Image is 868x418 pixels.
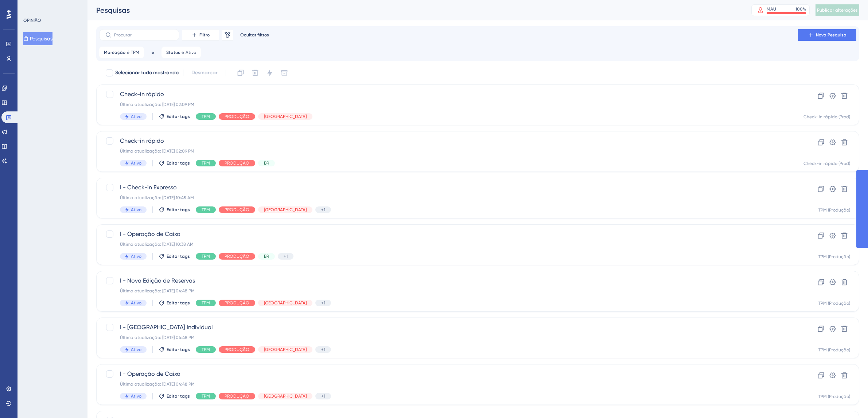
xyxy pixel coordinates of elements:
[818,347,850,352] font: TPM (Produção)
[803,7,806,12] font: %
[284,254,288,259] font: +1
[264,394,307,399] font: [GEOGRAPHIC_DATA]
[159,160,190,166] button: Editar tags
[225,207,249,212] font: PRODUÇÃO
[120,382,195,387] font: Última atualização: [DATE] 04:48 PM
[120,370,180,377] font: I - Operação de Caixa
[803,114,850,119] font: Check-in rápido (Prod)
[264,300,307,305] font: [GEOGRAPHIC_DATA]
[167,394,190,399] font: Editar tags
[264,347,307,352] font: [GEOGRAPHIC_DATA]
[167,114,190,119] font: Editar tags
[120,324,213,331] font: I - [GEOGRAPHIC_DATA] Individual
[236,29,273,41] button: Ocultar filtros
[837,389,859,411] iframe: Iniciador do Assistente de IA do UserGuiding
[131,300,141,305] font: Ativo
[264,161,269,166] font: BR
[131,161,141,166] font: Ativo
[120,102,194,107] font: Última atualização: [DATE] 02:09 PM
[120,335,195,340] font: Última atualização: [DATE] 04:48 PM
[817,8,858,13] font: Publicar alterações
[264,207,307,212] font: [GEOGRAPHIC_DATA]
[159,253,190,259] button: Editar tags
[321,300,325,305] font: +1
[120,184,177,191] font: I - Check-in Expresso
[131,394,141,399] font: Ativo
[131,254,141,259] font: Ativo
[159,300,190,306] button: Editar tags
[131,347,141,352] font: Ativo
[115,70,179,76] font: Selecionar tudo mostrando
[23,18,41,23] font: OPINIÃO
[23,32,52,45] button: Pesquisas
[202,207,210,212] font: TPM
[152,50,154,55] font: e
[131,50,139,55] font: TPM
[225,161,249,166] font: PRODUÇÃO
[120,149,194,154] font: Última atualização: [DATE] 02:09 PM
[798,29,856,41] button: Nova Pesquisa
[818,208,850,213] font: TPM (Produção)
[818,301,850,306] font: TPM (Produção)
[818,254,850,259] font: TPM (Produção)
[167,207,190,212] font: Editar tags
[120,195,194,200] font: Última atualização: [DATE] 10:45 AM
[127,50,129,55] font: é
[120,242,194,247] font: Última atualização: [DATE] 10:38 AM
[321,394,325,399] font: +1
[202,114,210,119] font: TPM
[767,7,776,12] font: MAU
[818,394,850,399] font: TPM (Produção)
[202,394,210,399] font: TPM
[264,254,269,259] font: BR
[202,300,210,305] font: TPM
[240,32,269,38] font: Ocultar filtros
[202,347,210,352] font: TPM
[264,114,307,119] font: [GEOGRAPHIC_DATA]
[120,288,195,293] font: Última atualização: [DATE] 04:48 PM
[182,50,184,55] font: é
[182,29,219,41] button: Filtro
[104,50,125,55] font: Marcação
[159,347,190,352] button: Editar tags
[202,161,210,166] font: TPM
[202,254,210,259] font: TPM
[159,207,190,213] button: Editar tags
[167,347,190,352] font: Editar tags
[225,347,249,352] font: PRODUÇÃO
[120,91,164,98] font: Check-in rápido
[120,230,180,237] font: I - Operação de Caixa
[167,161,190,166] font: Editar tags
[159,114,190,119] button: Editar tags
[147,47,159,58] button: e
[186,50,196,55] font: Ativo
[225,254,249,259] font: PRODUÇÃO
[120,137,164,144] font: Check-in rápido
[131,114,141,119] font: Ativo
[159,393,190,399] button: Editar tags
[188,66,221,79] button: Desmarcar
[321,347,325,352] font: +1
[131,207,141,212] font: Ativo
[167,300,190,305] font: Editar tags
[816,4,859,16] button: Publicar alterações
[30,36,52,42] font: Pesquisas
[114,32,173,38] input: Procurar
[199,32,210,38] font: Filtro
[167,254,190,259] font: Editar tags
[225,300,249,305] font: PRODUÇÃO
[166,50,180,55] font: Status
[120,277,195,284] font: I - Nova Edição de Reservas
[795,7,803,12] font: 100
[803,161,850,166] font: Check-in rápido (Prod)
[816,32,846,38] font: Nova Pesquisa
[96,6,130,15] font: Pesquisas
[191,70,218,76] font: Desmarcar
[321,207,325,212] font: +1
[225,394,249,399] font: PRODUÇÃO
[225,114,249,119] font: PRODUÇÃO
